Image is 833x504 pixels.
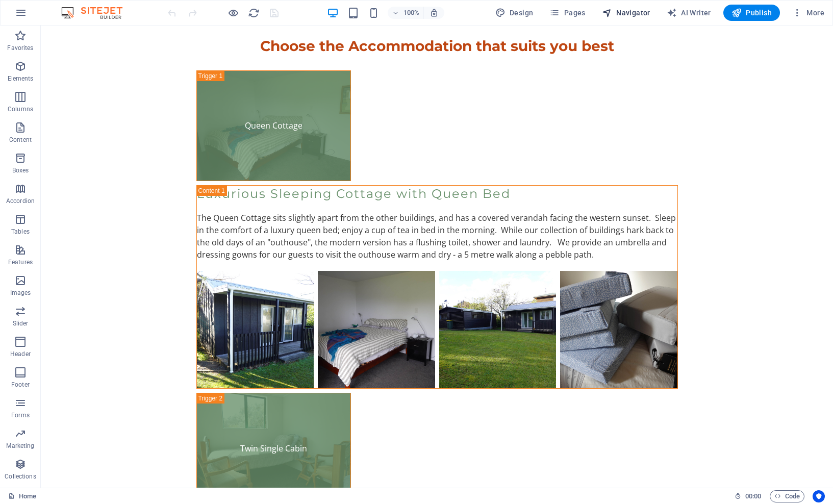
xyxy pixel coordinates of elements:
p: Images [10,289,31,297]
span: More [792,8,824,18]
div: Design (Ctrl+Alt+Y) [491,5,538,21]
button: Pages [545,5,589,21]
button: Navigator [598,5,654,21]
i: Reload page [248,7,260,19]
button: Code [770,490,804,502]
img: Editor Logo [59,7,135,19]
i: On resize automatically adjust zoom level to fit chosen device. [430,8,439,17]
p: Footer [11,381,30,389]
span: Publish [731,8,772,18]
p: Forms [11,411,30,419]
p: Features [8,258,33,266]
p: Columns [8,105,33,113]
p: Marketing [6,442,34,450]
span: Design [495,8,534,18]
button: Click here to leave preview mode and continue editing [227,7,239,19]
span: AI Writer [667,8,711,18]
span: 00 00 [745,490,761,502]
p: Collections [5,472,36,481]
button: reload [247,7,260,19]
span: Code [774,490,800,502]
button: Design [491,5,538,21]
p: Accordion [6,197,35,205]
h6: Session time [735,490,762,502]
button: 100% [388,7,424,19]
button: Usercentrics [813,490,825,502]
p: Content [9,136,32,144]
span: Pages [549,8,585,18]
button: AI Writer [663,5,715,21]
p: Boxes [12,166,29,174]
p: Header [10,350,31,358]
p: Favorites [7,44,33,52]
a: Click to cancel selection. Double-click to open Pages [8,490,36,502]
p: Tables [11,228,30,236]
span: : [752,492,754,500]
button: Publish [723,5,780,21]
button: More [788,5,828,21]
span: Navigator [602,8,650,18]
p: Slider [13,319,29,327]
h6: 100% [403,7,419,19]
p: Elements [8,74,34,83]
